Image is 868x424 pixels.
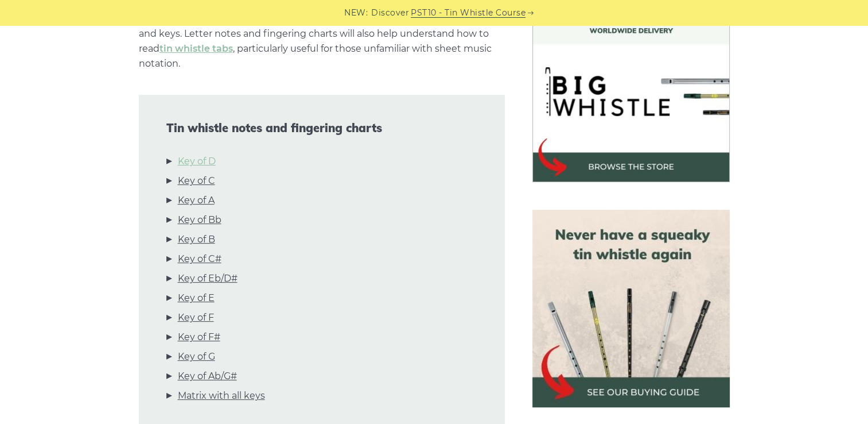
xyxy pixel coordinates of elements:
a: Key of C [178,174,215,188]
span: Tin whistle notes and fingering charts [166,121,477,135]
a: tin whistle tabs [159,43,233,54]
a: Key of D [178,154,216,169]
a: Key of G [178,349,215,364]
a: PST10 - Tin Whistle Course [411,6,526,20]
a: Key of B [178,232,215,247]
a: Matrix with all keys [178,388,265,403]
a: Key of F [178,310,214,325]
span: Discover [371,6,409,20]
img: tin whistle buying guide [532,210,730,407]
a: Key of F# [178,330,220,345]
span: NEW: [344,6,368,20]
a: Key of C# [178,252,221,267]
a: Key of Ab/G# [178,369,237,384]
a: Key of Eb/D# [178,271,238,286]
a: Key of Bb [178,213,221,228]
a: Key of E [178,291,215,306]
a: Key of A [178,193,215,208]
